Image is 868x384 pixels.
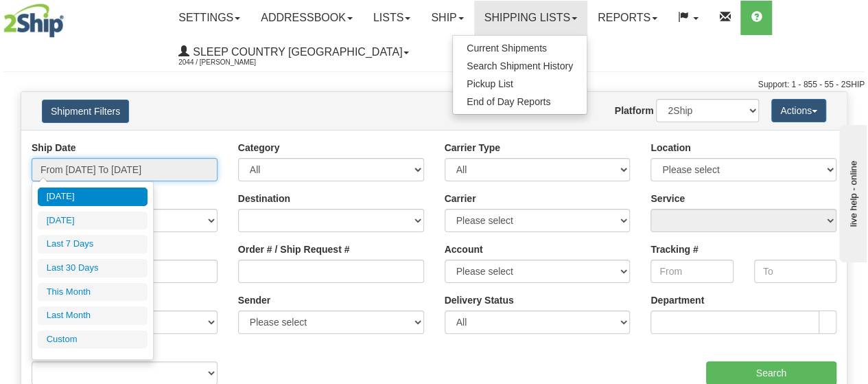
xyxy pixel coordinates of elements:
[445,293,514,307] label: Delivery Status
[3,3,64,38] img: logo2044.jpg
[238,192,290,205] label: Destination
[38,235,148,253] li: Last 7 Days
[453,57,587,75] a: Search Shipment History
[42,100,129,123] button: Shipment Filters
[615,104,654,117] label: Platform
[363,1,421,35] a: Lists
[38,212,148,230] li: [DATE]
[650,141,690,155] label: Location
[754,260,836,283] input: To
[38,330,148,349] li: Custom
[453,39,587,57] a: Current Shipments
[250,1,363,35] a: Addressbook
[38,188,148,206] li: [DATE]
[10,12,127,22] div: live help - online
[650,192,685,205] label: Service
[771,99,826,122] button: Actions
[445,141,500,155] label: Carrier Type
[467,96,550,107] span: End of Day Reports
[189,46,402,58] span: Sleep Country [GEOGRAPHIC_DATA]
[445,242,483,256] label: Account
[168,1,250,35] a: Settings
[421,1,473,35] a: Ship
[178,56,281,69] span: 2044 / [PERSON_NAME]
[650,260,733,283] input: From
[445,192,476,205] label: Carrier
[650,293,704,307] label: Department
[38,283,148,302] li: This Month
[474,1,587,35] a: Shipping lists
[238,242,350,256] label: Order # / Ship Request #
[3,79,865,91] div: Support: 1 - 855 - 55 - 2SHIP
[453,75,587,93] a: Pickup List
[238,293,270,307] label: Sender
[168,35,419,69] a: Sleep Country [GEOGRAPHIC_DATA] 2044 / [PERSON_NAME]
[650,242,698,256] label: Tracking #
[453,93,587,111] a: End of Day Reports
[467,60,573,71] span: Search Shipment History
[32,141,76,155] label: Ship Date
[836,122,867,262] iframe: chat widget
[38,306,148,325] li: Last Month
[587,1,668,35] a: Reports
[467,78,513,89] span: Pickup List
[38,259,148,278] li: Last 30 Days
[467,43,547,54] span: Current Shipments
[238,141,280,155] label: Category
